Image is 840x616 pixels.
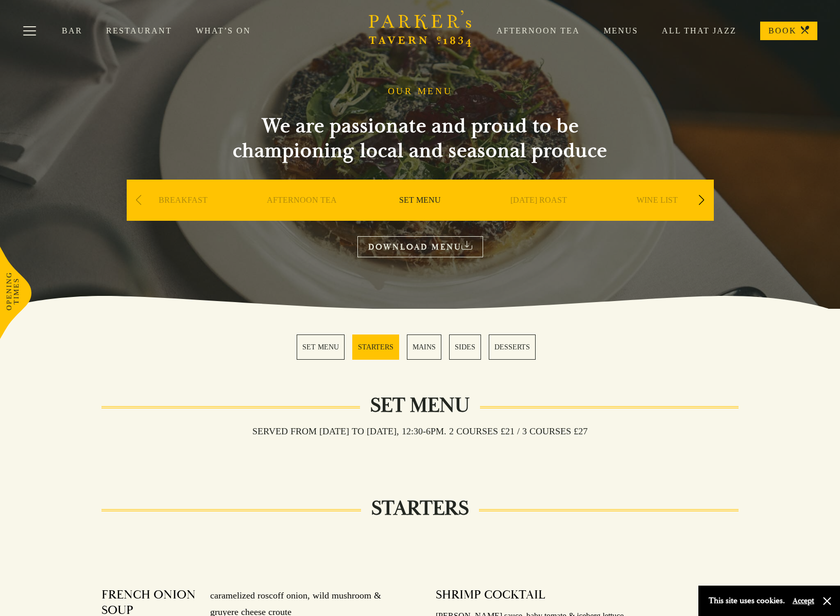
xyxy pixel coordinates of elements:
div: Next slide [695,189,709,212]
h4: SHRIMP COCKTAIL [436,587,545,603]
a: DOWNLOAD MENU [357,236,483,257]
div: 1 / 9 [127,180,240,252]
div: Previous slide [132,189,146,212]
button: Close and accept [822,596,832,606]
p: This site uses cookies. [709,593,785,608]
div: 4 / 9 [482,180,595,252]
a: 2 / 5 [352,335,399,360]
a: WINE LIST [637,195,678,236]
button: Accept [793,596,814,606]
a: 4 / 5 [449,335,481,360]
div: 2 / 9 [245,180,358,252]
h2: We are passionate and proud to be championing local and seasonal produce [214,114,626,163]
h2: Set Menu [360,393,480,418]
div: 5 / 9 [601,180,714,252]
a: 5 / 5 [489,335,536,360]
a: 3 / 5 [407,335,441,360]
h2: STARTERS [361,496,479,521]
div: 3 / 9 [364,180,477,252]
a: AFTERNOON TEA [267,195,337,236]
a: BREAKFAST [159,195,208,236]
a: SET MENU [399,195,441,236]
h1: OUR MENU [388,86,453,97]
a: [DATE] ROAST [510,195,567,236]
h3: Served from [DATE] to [DATE], 12:30-6pm. 2 COURSES £21 / 3 COURSES £27 [242,426,598,437]
a: 1 / 5 [297,335,345,360]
